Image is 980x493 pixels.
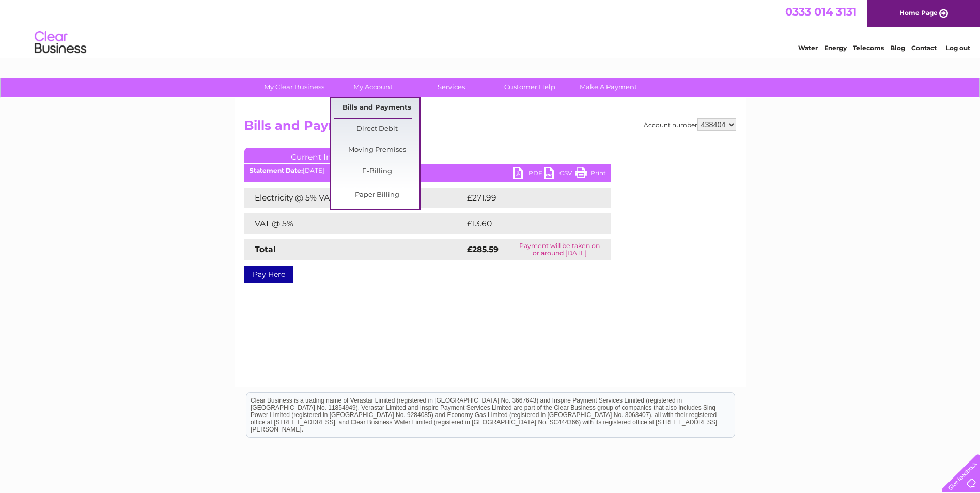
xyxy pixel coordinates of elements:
a: Make A Payment [566,78,651,97]
a: Services [409,78,494,97]
td: VAT @ 5% [244,213,464,234]
a: E-Billing [334,161,419,182]
td: Electricity @ 5% VAT [244,188,464,208]
a: Current Invoice [244,148,399,163]
a: Energy [824,44,847,52]
b: Statement Date: [250,166,303,174]
div: Clear Business is a trading name of Verastar Limited (registered in [GEOGRAPHIC_DATA] No. 3667643... [246,6,735,50]
td: £13.60 [464,213,589,234]
a: PDF [513,167,544,182]
div: Account number [644,118,736,131]
a: 0333 014 3131 [785,5,857,18]
a: Log out [946,44,970,52]
strong: £285.59 [467,244,499,254]
img: logo.png [34,27,87,58]
a: Moving Premises [334,140,419,161]
a: Blog [890,44,905,52]
a: Customer Help [487,78,572,97]
a: Direct Debit [334,119,419,140]
div: [DATE] [244,167,611,174]
a: Water [798,44,818,52]
td: £271.99 [464,188,592,208]
h2: Bills and Payments [244,118,736,138]
a: Bills and Payments [334,98,419,118]
strong: Total [255,244,276,254]
a: My Clear Business [252,78,337,97]
a: CSV [544,167,575,182]
a: Contact [911,44,937,52]
a: Pay Here [244,266,293,283]
a: Paper Billing [334,185,419,206]
a: Telecoms [853,44,884,52]
a: My Account [330,78,415,97]
a: Print [575,167,606,182]
td: Payment will be taken on or around [DATE] [508,239,611,260]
